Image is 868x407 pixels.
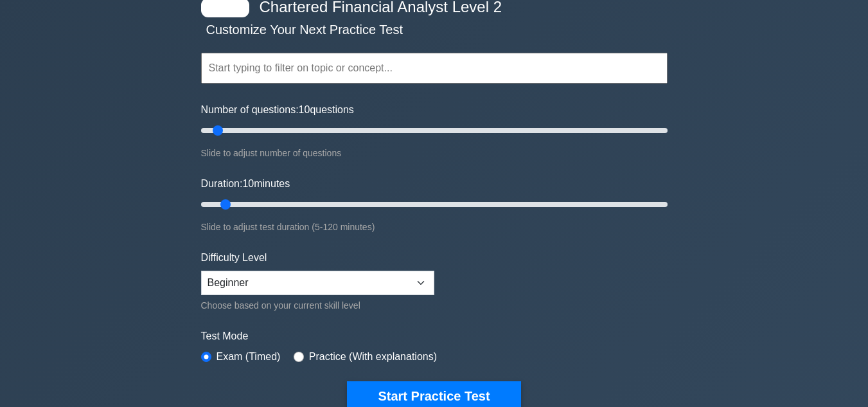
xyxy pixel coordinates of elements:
span: 10 [299,104,310,115]
label: Number of questions: questions [201,102,354,118]
div: Choose based on your current skill level [201,298,434,313]
label: Exam (Timed) [217,349,281,365]
input: Start typing to filter on topic or concept... [201,53,668,84]
label: Practice (With explanations) [309,349,437,365]
span: 10 [242,178,254,189]
div: Slide to adjust number of questions [201,145,668,161]
label: Difficulty Level [201,250,267,266]
div: Slide to adjust test duration (5-120 minutes) [201,219,668,235]
label: Duration: minutes [201,176,290,192]
label: Test Mode [201,329,668,344]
